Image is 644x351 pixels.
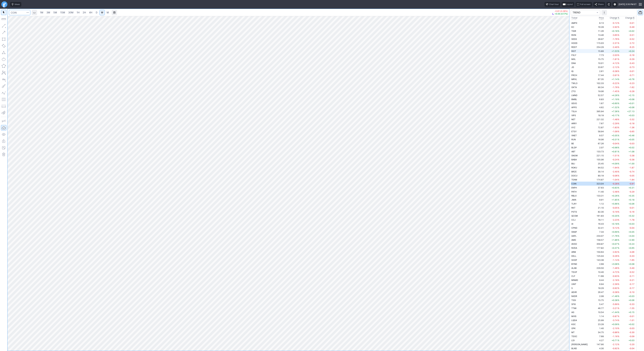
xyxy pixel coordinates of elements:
td: 115.03 [592,41,604,45]
span: -2.03 [612,54,618,56]
span: % [618,22,619,24]
span: % [618,70,619,72]
span: % [618,162,619,165]
td: 52.57 [592,93,604,97]
span: -0.52 [629,38,634,40]
td: 2.61 [592,69,604,73]
span: +0.01 [629,102,634,105]
span: KC [571,26,574,28]
span: -1.76 [612,38,618,40]
span: 5M [53,11,57,14]
span: % [618,74,619,76]
span: -0.43 [629,62,634,64]
a: 3M [45,10,52,15]
div: Price [599,16,604,20]
span: 1H [77,11,79,14]
button: Settings [612,2,617,7]
span: -0.49 [629,26,634,28]
span: +0.24 [629,50,634,52]
span: -2.40 [612,46,618,48]
span: BMBL [571,98,577,101]
button: Polygon [1,63,6,69]
span: % [618,54,619,56]
span: PRCH [571,74,577,76]
td: 1.67 [592,101,604,105]
span: MRVL [571,78,577,81]
span: ROKU [571,166,577,169]
span: -1.04 [612,178,618,181]
span: +5.66 [612,203,618,205]
button: Elliott waves [1,90,6,95]
button: Triangle [1,50,6,55]
td: 58.94 [592,129,604,133]
span: RUN [571,138,576,141]
span: % [618,94,619,97]
span: % [618,98,619,101]
span: ETSY [571,130,577,133]
a: 1M [38,10,45,15]
span: % [618,66,619,68]
td: 13.46 [592,33,604,37]
span: +0.18 [629,199,634,201]
span: -0.51 [629,34,634,36]
span: +0.31 [629,186,634,189]
div: Ticker [571,16,577,20]
span: -0.29 [629,58,634,60]
span: W [101,11,103,14]
button: Interval [32,10,37,15]
td: 221.15 [592,153,604,158]
span: % [618,58,619,60]
td: 133.73 [592,149,604,153]
td: 30.14 [592,170,604,174]
button: Text [1,77,6,82]
td: 323.04 [592,182,604,186]
span: -0.05 [629,174,634,177]
span: +0.08 [629,98,634,101]
button: Measure [1,16,6,22]
button: Portfolio watchlist [638,10,643,15]
span: -1.51 [612,154,618,157]
span: +0.17 [612,114,618,117]
span: +0.60 [612,102,618,105]
span: TLRY [571,203,577,205]
span: % [618,158,619,161]
td: 155.06 [592,158,604,162]
td: 8.13 [592,21,604,25]
span: % [618,170,619,173]
span: VIPS [571,114,576,117]
span: AMPX [571,22,577,24]
button: Rotated rectangle [1,43,6,49]
button: Range [112,10,117,15]
span: -2.40 [612,170,618,173]
span: % [618,166,619,169]
span: % [618,199,619,201]
a: 15M [59,10,67,15]
a: 1H [75,10,81,15]
td: 72.87 [592,125,604,129]
span: -1.76 [612,86,618,89]
span: -0.04 [612,142,618,145]
span: Change $ [625,16,634,20]
span: +2.15 [629,94,634,97]
td: 19.06 [592,89,604,93]
td: 80.19 [592,174,604,178]
span: -0.28 [612,182,618,185]
span: -2.31 [612,42,618,44]
span: % [618,110,619,113]
a: W [99,10,105,15]
td: 11.40 [592,190,604,194]
span: M [107,11,109,14]
span: -0.38 [612,70,618,72]
span: Layout [566,3,573,6]
span: -1.62 [629,86,634,89]
span: % [618,154,619,157]
td: 67.35 [592,77,604,81]
span: IQ [571,70,573,72]
span: % [618,90,619,93]
a: 2H [81,10,87,15]
td: 395.94 [592,109,604,113]
span: +0.05 [629,138,634,141]
span: % [618,62,619,64]
span: PATH [571,190,577,193]
span: % [618,30,619,32]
